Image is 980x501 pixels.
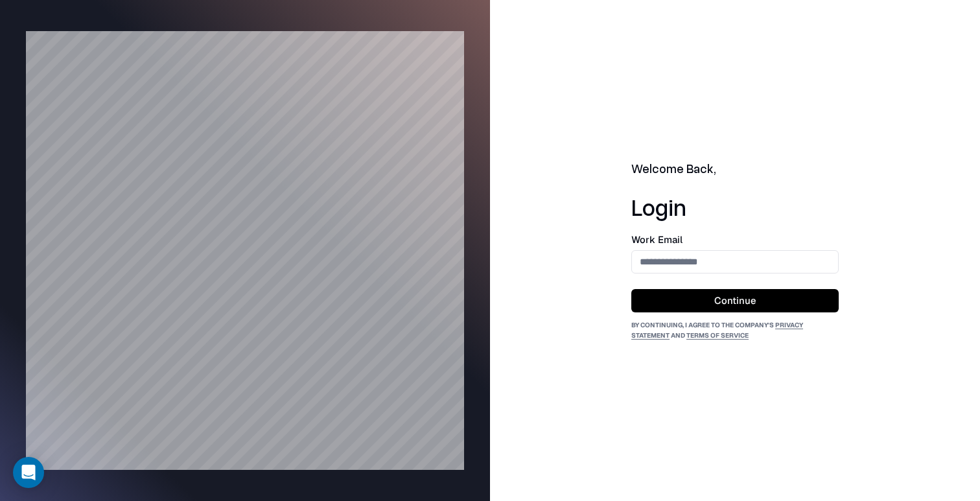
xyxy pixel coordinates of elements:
a: Privacy Statement [631,321,803,340]
div: By continuing, I agree to the Company's and [631,320,839,341]
h1: Login [631,194,839,220]
div: Open Intercom Messenger [13,457,44,488]
label: Work Email [631,235,839,245]
a: Terms of Service [686,331,749,340]
h2: Welcome Back, [631,160,839,178]
button: Continue [631,289,839,312]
